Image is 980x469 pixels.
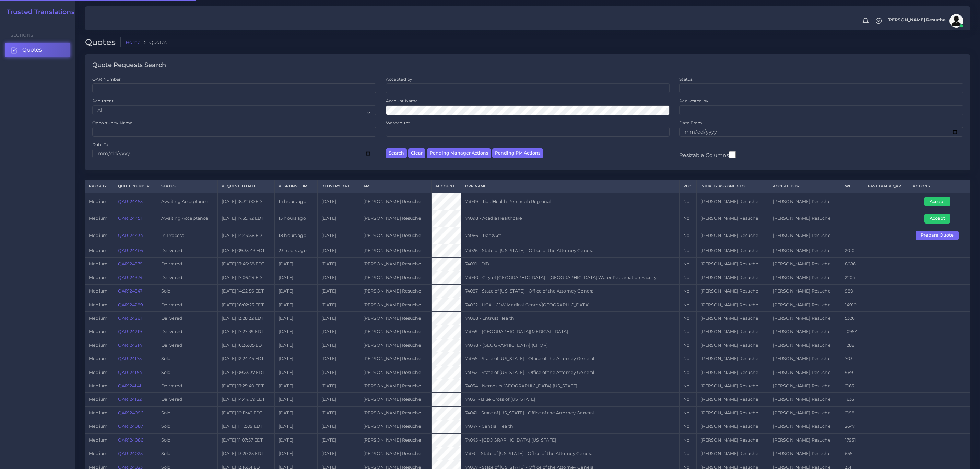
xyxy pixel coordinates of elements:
[89,261,107,266] span: medium
[697,420,769,433] td: [PERSON_NAME] Resuche
[217,271,274,284] td: [DATE] 17:06:24 EDT
[697,180,769,193] th: Initially Assigned to
[274,366,317,379] td: [DATE]
[679,406,697,420] td: No
[769,366,841,379] td: [PERSON_NAME] Resuche
[118,370,142,375] a: QAR124154
[359,180,431,193] th: AM
[697,311,769,325] td: [PERSON_NAME] Resuche
[461,210,679,227] td: 74098 - Acadia Healthcare
[118,275,142,280] a: QAR124374
[118,424,143,429] a: QAR124087
[2,8,75,16] h2: Trusted Translations
[89,216,107,221] span: medium
[118,451,143,456] a: QAR124025
[126,39,141,46] a: Home
[22,46,42,54] span: Quotes
[924,197,950,206] button: Accept
[769,271,841,284] td: [PERSON_NAME] Resuche
[157,227,217,244] td: In Process
[841,447,864,460] td: 655
[317,447,359,460] td: [DATE]
[274,420,317,433] td: [DATE]
[679,244,697,257] td: No
[841,180,864,193] th: WC
[679,339,697,352] td: No
[157,406,217,420] td: Sold
[359,379,431,392] td: [PERSON_NAME] Resuche
[841,366,864,379] td: 969
[461,393,679,406] td: 74051 - Blue Cross of [US_STATE]
[317,339,359,352] td: [DATE]
[157,379,217,392] td: Delivered
[217,406,274,420] td: [DATE] 12:11:42 EDT
[118,233,143,238] a: QAR124434
[317,180,359,193] th: Delivery Date
[274,271,317,284] td: [DATE]
[157,244,217,257] td: Delivered
[697,285,769,298] td: [PERSON_NAME] Resuche
[274,227,317,244] td: 18 hours ago
[949,14,963,28] img: avatar
[679,227,697,244] td: No
[841,406,864,420] td: 2198
[679,76,693,82] label: Status
[461,298,679,311] td: 74062 - HCA - CJW Medical Center/[GEOGRAPHIC_DATA]
[317,298,359,311] td: [DATE]
[679,352,697,366] td: No
[317,325,359,339] td: [DATE]
[317,311,359,325] td: [DATE]
[274,311,317,325] td: [DATE]
[679,366,697,379] td: No
[461,227,679,244] td: 74066 - TranzAct
[679,433,697,447] td: No
[274,193,317,210] td: 14 hours ago
[386,148,407,158] button: Search
[769,379,841,392] td: [PERSON_NAME] Resuche
[274,379,317,392] td: [DATE]
[274,339,317,352] td: [DATE]
[461,311,679,325] td: 74068 - Entrust Health
[841,379,864,392] td: 2163
[157,311,217,325] td: Delivered
[85,37,121,47] h2: Quotes
[769,193,841,210] td: [PERSON_NAME] Resuche
[461,420,679,433] td: 74047 - Central Health
[118,248,143,253] a: QAR124405
[697,271,769,284] td: [PERSON_NAME] Resuche
[89,424,107,429] span: medium
[427,148,491,158] button: Pending Manager Actions
[884,14,966,28] a: [PERSON_NAME] Resucheavatar
[359,298,431,311] td: [PERSON_NAME] Resuche
[359,244,431,257] td: [PERSON_NAME] Resuche
[89,302,107,307] span: medium
[769,447,841,460] td: [PERSON_NAME] Resuche
[317,433,359,447] td: [DATE]
[887,18,946,22] span: [PERSON_NAME] Resuche
[386,120,410,126] label: Wordcount
[679,193,697,210] td: No
[359,311,431,325] td: [PERSON_NAME] Resuche
[461,258,679,271] td: 74091 - DiD
[359,193,431,210] td: [PERSON_NAME] Resuche
[89,356,107,361] span: medium
[274,433,317,447] td: [DATE]
[317,258,359,271] td: [DATE]
[679,120,702,126] label: Date From
[217,298,274,311] td: [DATE] 16:02:23 EDT
[697,193,769,210] td: [PERSON_NAME] Resuche
[729,150,736,159] input: Resizable Columns
[157,193,217,210] td: Awaiting Acceptance
[92,120,132,126] label: Opportunity Name
[461,406,679,420] td: 74041 - State of [US_STATE] - Office of the Attorney General
[118,397,142,402] a: QAR124122
[697,244,769,257] td: [PERSON_NAME] Resuche
[217,227,274,244] td: [DATE] 14:43:56 EDT
[89,233,107,238] span: medium
[679,447,697,460] td: No
[217,433,274,447] td: [DATE] 11:07:57 EDT
[697,379,769,392] td: [PERSON_NAME] Resuche
[769,244,841,257] td: [PERSON_NAME] Resuche
[697,325,769,339] td: [PERSON_NAME] Resuche
[118,216,142,221] a: QAR124451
